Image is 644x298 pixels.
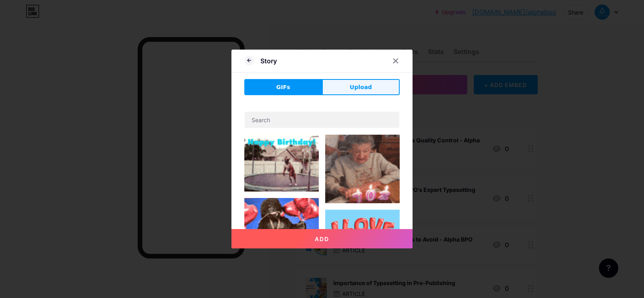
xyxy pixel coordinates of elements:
[315,235,329,242] span: Add
[325,210,400,284] img: Gihpy
[245,112,399,128] input: Search
[231,229,413,248] button: Add
[325,135,400,203] img: Gihpy
[244,198,319,255] img: Gihpy
[322,79,400,95] button: Upload
[276,83,290,92] span: GIFs
[244,79,322,95] button: GIFs
[350,83,372,92] span: Upload
[244,135,319,192] img: Gihpy
[260,56,277,66] div: Story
